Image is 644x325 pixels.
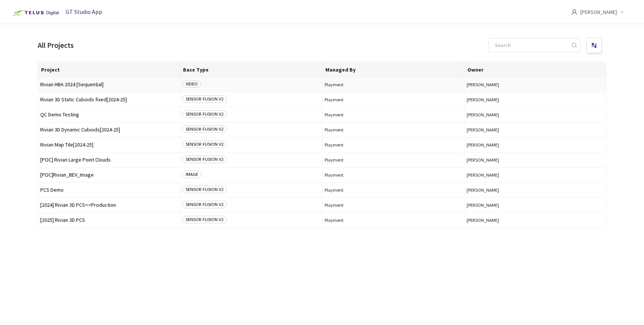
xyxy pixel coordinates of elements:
[40,97,177,102] span: Rivian 3D Static Cuboids fixed[2024-25]
[467,127,604,133] button: [PERSON_NAME]
[464,62,606,77] th: Owner
[467,187,604,193] button: [PERSON_NAME]
[182,95,227,103] span: SENSOR FUSION V2
[66,8,102,15] span: GT Studio App
[325,112,462,117] span: Playment
[325,127,462,133] span: Playment
[40,82,177,87] span: Rivian HBA 2024 [Sequential]
[325,82,462,87] span: Playment
[182,140,227,148] span: SENSOR FUSION V2
[180,62,322,77] th: Base Type
[182,156,227,163] span: SENSOR FUSION V2
[490,38,571,52] input: Search
[182,201,227,208] span: SENSOR FUSION V2
[182,171,201,178] span: IMAGE
[467,217,604,223] button: [PERSON_NAME]
[467,172,604,178] button: [PERSON_NAME]
[325,202,462,208] span: Playment
[325,217,462,223] span: Playment
[467,82,604,87] button: [PERSON_NAME]
[571,9,577,15] span: user
[325,172,462,178] span: Playment
[467,112,604,117] button: [PERSON_NAME]
[325,187,462,193] span: Playment
[467,202,604,208] button: [PERSON_NAME]
[182,186,227,193] span: SENSOR FUSION V2
[40,217,177,223] span: [2025] Rivian 3D PCS
[182,216,227,223] span: SENSOR FUSION V2
[40,112,177,117] span: QC Demo Testing
[325,142,462,148] span: Playment
[38,39,74,51] div: All Projects
[182,110,227,118] span: SENSOR FUSION V2
[325,97,462,102] span: Playment
[325,157,462,163] span: Playment
[40,142,177,148] span: Rivian Map Tile[2024-25]
[40,187,177,193] span: PCS Demo
[182,80,201,88] span: VIDEO
[467,142,604,148] button: [PERSON_NAME]
[40,172,177,178] span: [POC]Rivian_BEV_Image
[40,127,177,133] span: Rivian 3D Dynamic Cuboids[2024-25]
[9,7,61,19] img: Telus
[38,62,180,77] th: Project
[467,157,604,163] button: [PERSON_NAME]
[467,97,604,102] button: [PERSON_NAME]
[182,125,227,133] span: SENSOR FUSION V2
[322,62,464,77] th: Managed By
[40,157,177,163] span: [POC] Rivian Large Point Clouds
[620,10,624,14] span: down
[40,202,177,208] span: [2024] Rivian 3D PCS<>Production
